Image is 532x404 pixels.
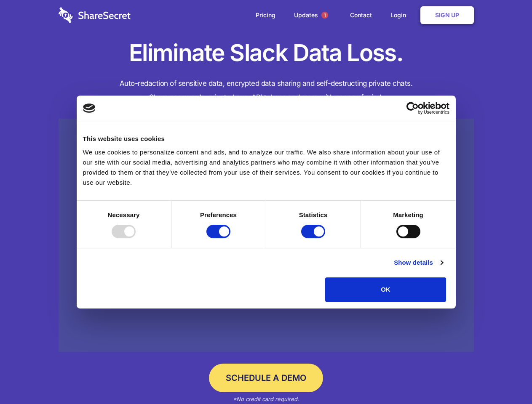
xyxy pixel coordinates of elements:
strong: Statistics [299,211,328,218]
em: *No credit card required. [233,396,299,402]
h1: Eliminate Slack Data Loss. [59,38,474,68]
a: Show details [394,258,443,268]
a: Pricing [247,2,284,28]
a: Schedule a Demo [209,364,323,392]
a: Contact [342,2,380,28]
strong: Marketing [393,211,423,218]
img: logo-wordmark-white-trans-d4663122ce5f474addd5e946df7df03e33cb6a1c49d2221995e7729f52c070b2.svg [59,7,131,23]
button: OK [325,277,446,302]
a: Usercentrics Cookiebot - opens in a new window [376,102,449,114]
div: This website uses cookies [83,134,449,144]
a: Login [382,2,419,28]
strong: Preferences [200,211,237,218]
div: We use cookies to personalize content and ads, and to analyze our traffic. We also share informat... [83,147,449,188]
h4: Auto-redaction of sensitive data, encrypted data sharing and self-destructing private chats. Shar... [59,77,474,104]
a: Wistia video thumbnail [59,119,474,352]
span: 1 [321,12,328,19]
strong: Necessary [108,211,140,218]
img: logo [83,104,96,113]
a: Sign Up [420,6,474,24]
